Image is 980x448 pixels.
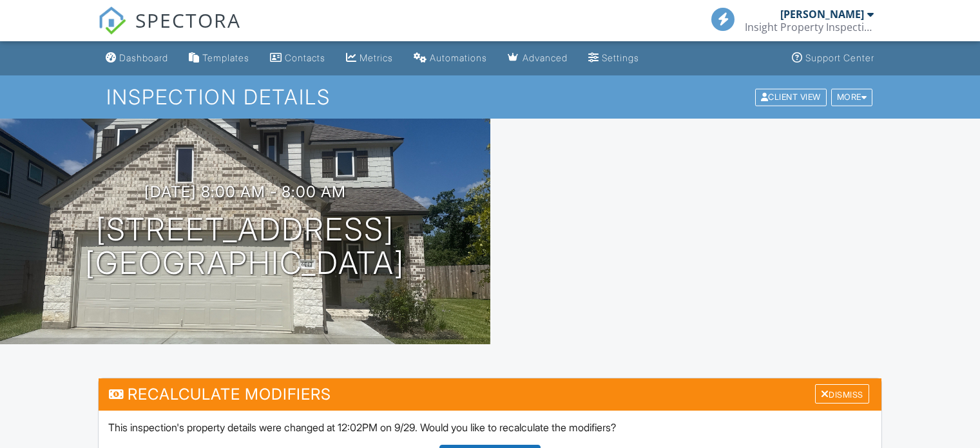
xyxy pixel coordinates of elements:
a: Dashboard [101,46,173,70]
div: More [831,88,873,106]
img: The Best Home Inspection Software - Spectora [98,6,126,35]
div: Metrics [360,52,393,63]
a: Metrics [341,46,398,70]
h3: [DATE] 8:00 am - 8:00 am [144,183,346,200]
h3: Recalculate Modifiers [99,378,881,410]
div: Templates [202,52,249,63]
a: Settings [583,46,644,70]
a: Advanced [503,46,573,70]
a: SPECTORA [98,17,241,44]
div: [PERSON_NAME] [780,8,864,21]
div: Contacts [285,52,325,63]
h1: [STREET_ADDRESS] [GEOGRAPHIC_DATA] [85,213,405,281]
a: Automations (Basic) [408,46,492,70]
div: Client View [755,88,827,106]
div: Dashboard [119,52,168,63]
div: Automations [430,52,487,63]
div: Advanced [523,52,568,63]
h1: Inspection Details [106,86,874,108]
a: Templates [184,46,255,70]
div: Insight Property Inspections [745,21,874,34]
a: Client View [754,92,830,101]
div: Dismiss [815,384,869,404]
span: SPECTORA [135,6,241,34]
a: Support Center [787,46,879,70]
a: Contacts [265,46,331,70]
div: Settings [602,52,639,63]
div: Support Center [805,52,874,63]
